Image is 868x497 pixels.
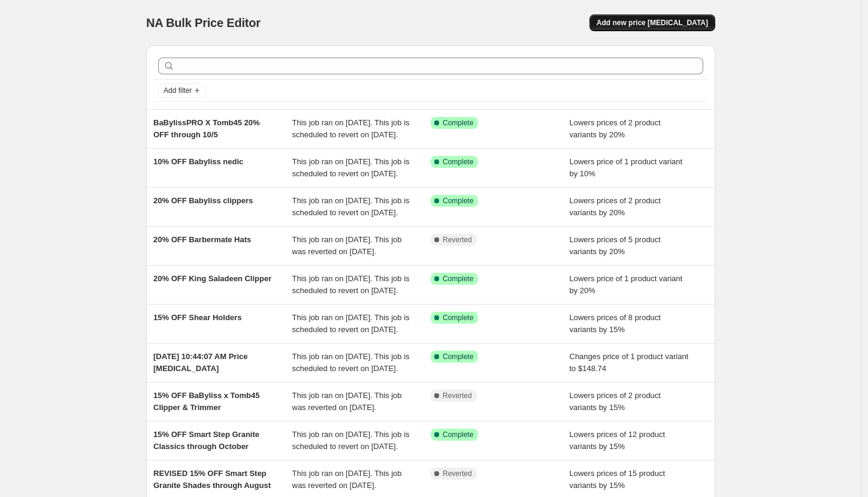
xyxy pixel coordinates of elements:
span: This job ran on [DATE]. This job is scheduled to revert on [DATE]. [292,313,410,334]
span: Complete [443,118,473,128]
span: Add new price [MEDICAL_DATA] [597,18,708,28]
span: This job ran on [DATE]. This job was reverted on [DATE]. [292,391,402,412]
span: NA Bulk Price Editor [146,16,261,29]
span: Lowers price of 1 product variant by 20% [570,274,683,295]
span: This job ran on [DATE]. This job is scheduled to revert on [DATE]. [292,196,410,217]
span: 10% OFF Babyliss nedic [153,157,243,166]
span: Changes price of 1 product variant to $148.74 [570,352,689,373]
span: Complete [443,274,473,284]
span: Lowers prices of 2 product variants by 15% [570,391,661,412]
span: Lowers prices of 15 product variants by 15% [570,469,666,490]
span: [DATE] 10:44:07 AM Price [MEDICAL_DATA] [153,352,248,373]
span: This job ran on [DATE]. This job is scheduled to revert on [DATE]. [292,274,410,295]
span: This job ran on [DATE]. This job is scheduled to revert on [DATE]. [292,430,410,451]
span: 15% OFF Smart Step Granite Classics through October [153,430,259,451]
span: BaBylissPRO X Tomb45 20% OFF through 10/5 [153,118,260,139]
span: This job ran on [DATE]. This job was reverted on [DATE]. [292,235,402,256]
span: Lowers prices of 5 product variants by 20% [570,235,661,256]
span: This job ran on [DATE]. This job is scheduled to revert on [DATE]. [292,118,410,139]
span: Reverted [443,235,472,245]
span: 15% OFF BaByliss x Tomb45 Clipper & Trimmer [153,391,260,412]
span: Reverted [443,391,472,400]
span: Complete [443,352,473,362]
span: This job ran on [DATE]. This job is scheduled to revert on [DATE]. [292,157,410,178]
span: Lowers price of 1 product variant by 10% [570,157,683,178]
span: Lowers prices of 8 product variants by 15% [570,313,661,334]
button: Add new price [MEDICAL_DATA] [589,14,715,31]
span: 20% OFF Babyliss clippers [153,196,253,205]
span: Add filter [164,86,192,95]
span: 15% OFF Shear Holders [153,313,241,322]
span: Complete [443,430,473,439]
span: This job ran on [DATE]. This job is scheduled to revert on [DATE]. [292,352,410,373]
span: Complete [443,196,473,206]
span: 20% OFF Barbermate Hats [153,235,251,244]
span: Reverted [443,469,472,478]
span: This job ran on [DATE]. This job was reverted on [DATE]. [292,469,402,490]
span: Lowers prices of 12 product variants by 15% [570,430,666,451]
span: Complete [443,157,473,167]
span: Lowers prices of 2 product variants by 20% [570,118,661,139]
span: REVISED 15% OFF Smart Step Granite Shades through August [153,469,271,490]
span: 20% OFF King Saladeen Clipper [153,274,271,283]
span: Complete [443,313,473,323]
button: Add filter [158,83,206,98]
span: Lowers prices of 2 product variants by 20% [570,196,661,217]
